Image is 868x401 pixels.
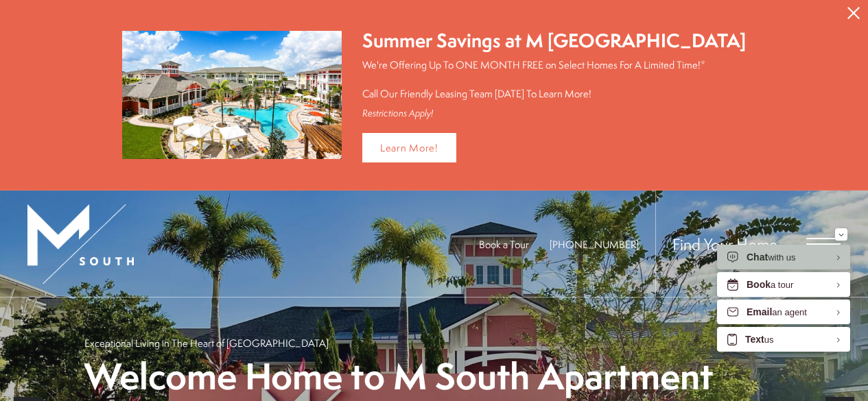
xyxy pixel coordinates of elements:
a: Learn More! [362,133,456,162]
a: Book a Tour [479,237,529,252]
span: [PHONE_NUMBER] [550,237,639,252]
a: Find Your Home [672,233,777,255]
img: MSouth [27,204,134,284]
button: Open Menu [806,238,841,250]
div: Restrictions Apply! [362,108,746,119]
a: Call Us at 813-570-8014 [550,237,639,252]
p: We're Offering Up To ONE MONTH FREE on Select Homes For A Limited Time!* Call Our Friendly Leasin... [362,58,746,101]
div: Summer Savings at M [GEOGRAPHIC_DATA] [362,27,746,54]
p: Exceptional Living in The Heart of [GEOGRAPHIC_DATA] [84,336,329,350]
img: Summer Savings at M South Apartments [122,31,342,159]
